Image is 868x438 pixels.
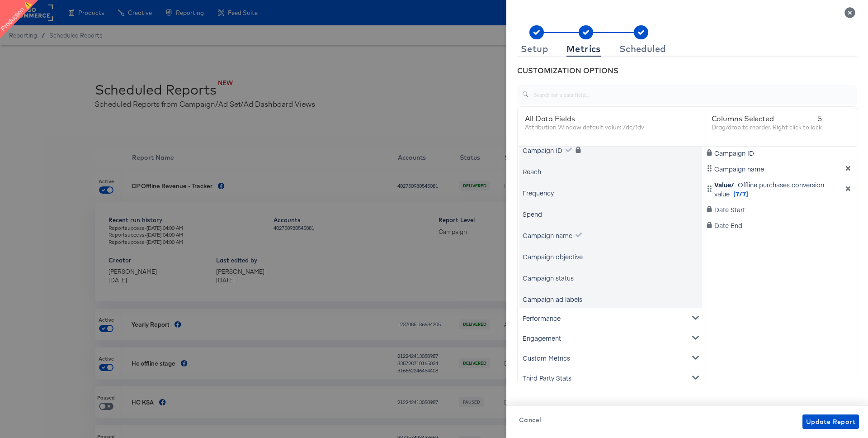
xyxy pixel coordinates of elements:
[714,180,838,198] div: Offline purchases conversion value
[523,146,562,155] div: Campaign ID
[518,147,704,409] div: metrics-list
[525,114,644,123] div: All Data Fields
[521,45,548,52] div: Setup
[712,114,822,123] div: Columns Selected
[714,205,745,214] span: Date Start
[519,348,702,368] div: Custom Metrics
[714,148,754,157] span: Campaign ID
[529,81,857,101] input: Search for a data field...
[523,188,554,197] div: Frequency
[523,209,542,219] div: Spend
[714,164,764,173] span: Campaign name
[566,45,601,52] div: Metrics
[619,45,666,52] div: Scheduled
[525,123,644,132] div: Attribution Window default value: 7dc/1dv
[519,308,702,328] div: Performance
[818,114,822,123] span: 5
[523,273,574,282] div: Campaign status
[523,231,572,240] div: Campaign name
[523,252,583,261] div: Campaign objective
[706,164,855,173] div: Campaign name
[523,167,541,176] div: Reach
[714,180,734,189] span: Value/
[706,180,855,198] div: Value/ Offline purchases conversion value [7/7]
[519,328,702,348] div: Engagement
[704,107,857,413] div: dimension-list
[523,295,582,304] div: Campaign ad labels
[714,221,742,230] span: Date End
[706,148,855,157] div: Campaign ID
[712,123,822,132] div: Drag/drop to reorder. Right click to lock
[517,66,857,76] div: CUSTOMIZATION OPTIONS
[806,416,855,428] span: Update Report
[733,189,748,198] span: [7/7]
[802,414,859,429] button: Update Report
[519,414,541,426] span: Cancel
[515,414,545,426] button: Cancel
[519,368,702,388] div: Third Party Stats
